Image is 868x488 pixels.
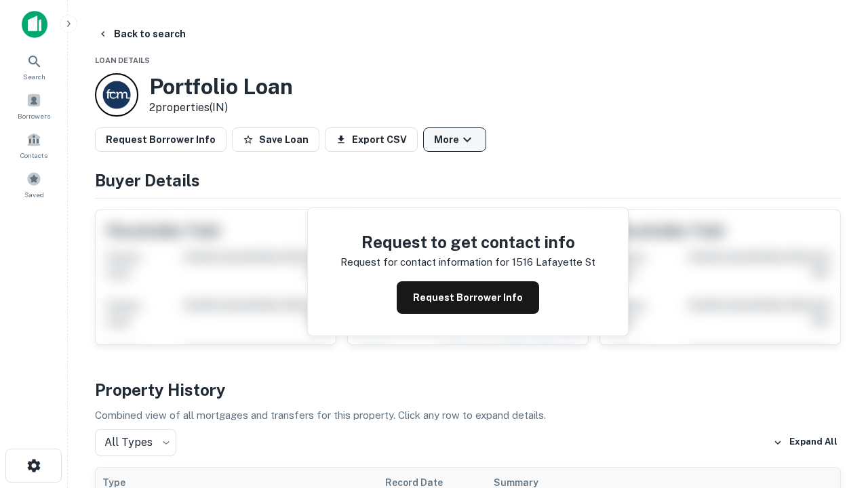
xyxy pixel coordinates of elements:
p: 2 properties (IN) [149,100,293,116]
a: Borrowers [4,87,64,124]
a: Saved [4,166,64,203]
h4: Request to get contact info [340,230,595,254]
button: Back to search [92,22,191,46]
button: More [423,127,486,152]
button: Request Borrower Info [397,281,539,314]
span: Saved [24,189,44,200]
button: Save Loan [232,127,319,152]
span: Contacts [20,150,47,161]
span: Borrowers [18,110,50,121]
h3: Portfolio Loan [149,74,293,100]
button: Expand All [770,432,841,453]
p: Request for contact information for [340,254,509,270]
button: Export CSV [325,127,418,152]
button: Request Borrower Info [95,127,226,152]
h4: Buyer Details [95,168,841,192]
div: All Types [95,429,176,456]
h4: Property History [95,378,841,402]
iframe: Chat Widget [800,336,868,401]
span: Search [23,71,45,82]
p: 1516 lafayette st [512,254,595,270]
a: Search [4,48,64,85]
p: Combined view of all mortgages and transfers for this property. Click any row to expand details. [95,407,841,424]
img: capitalize-icon.png [22,11,47,38]
a: Contacts [4,127,64,163]
span: Loan Details [95,56,150,64]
